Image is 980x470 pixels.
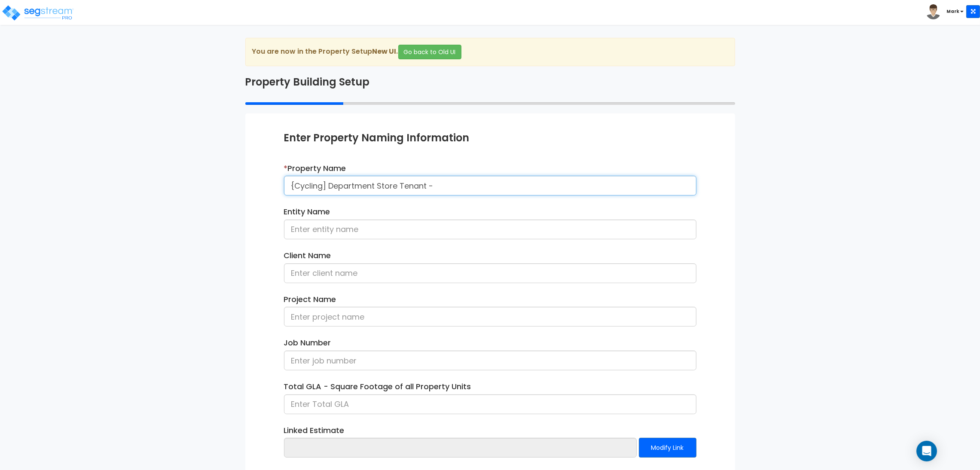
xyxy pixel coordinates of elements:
div: Open Intercom Messenger [916,441,937,461]
div: Property Building Setup [239,75,742,89]
input: Enter entity name [284,220,696,239]
label: Project Name [284,294,336,305]
input: Enter client name [284,263,696,283]
div: Enter Property Naming Information [284,131,696,145]
div: You are now in the Property Setup . [245,38,735,66]
label: Property Name [284,163,346,174]
button: Modify Link [639,438,696,458]
input: Enter property name [284,176,696,195]
input: Enter project name [284,307,696,327]
label: Entity Name [284,206,330,217]
label: Job Number [284,337,331,348]
label: Linked Estimate [284,425,345,436]
label: Total GLA - Square Footage of all Property Units [284,381,471,392]
b: Mark [946,8,959,15]
img: avatar.png [926,4,941,19]
strong: New UI [372,46,397,56]
label: Client Name [284,250,331,261]
button: Go back to Old UI [398,45,461,59]
img: logo_pro_r.png [1,4,74,21]
input: Enter Total GLA [284,394,696,414]
input: Enter job number [284,351,696,370]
